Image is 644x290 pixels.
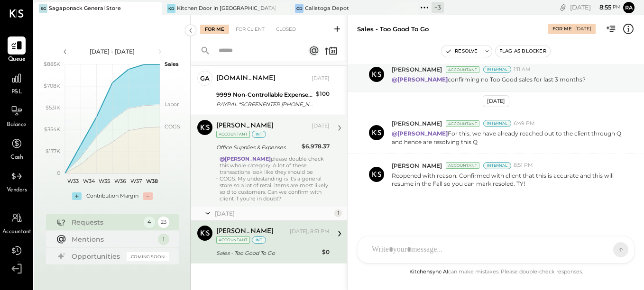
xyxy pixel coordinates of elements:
[271,25,301,34] div: Closed
[216,227,274,236] div: [PERSON_NAME]
[67,178,78,184] text: W33
[46,104,60,111] text: $531K
[8,55,26,64] span: Queue
[86,192,138,200] div: Contribution Margin
[312,122,330,130] div: [DATE]
[312,75,330,82] div: [DATE]
[44,61,60,67] text: $885K
[72,252,122,261] div: Opportunities
[305,5,349,12] div: Calistoga Depot
[0,167,33,195] a: Vendors
[442,45,481,57] button: Resolve
[392,130,448,137] strong: @[PERSON_NAME]
[216,121,274,131] div: [PERSON_NAME]
[446,120,479,127] div: Accountant
[302,142,330,151] div: $6,978.37
[215,209,332,217] div: [DATE]
[483,66,511,73] div: Internal
[144,217,155,228] div: 4
[252,131,266,138] div: int
[10,154,23,162] span: Cash
[10,261,23,269] span: Tasks
[130,178,142,184] text: W37
[392,162,442,170] span: [PERSON_NAME]
[72,192,82,200] div: +
[165,61,179,67] text: Sales
[216,90,313,100] div: 9999 Non-Controllable Expenses:Other Income and Expenses:To Be Classified P&L
[44,82,60,89] text: $708K
[483,162,511,169] div: Internal
[216,143,299,152] div: Office Supplies & Expenses
[49,5,121,12] div: Sagaponack General Store
[44,126,60,133] text: $354K
[558,2,568,12] div: copy link
[295,4,304,13] div: CD
[392,172,624,188] p: Reopened with reason: Confirmed with client that this is accurate and this will resume in the Fal...
[72,217,139,227] div: Requests
[316,89,330,99] div: $100
[496,45,550,57] button: Flag as Blocker
[143,192,153,200] div: -
[432,2,444,13] div: + 3
[216,74,276,83] div: [DOMAIN_NAME]
[483,120,511,127] div: Internal
[0,69,33,97] a: P&L
[392,129,624,145] p: For this, we have already reached out to the client through Q and hence are resolving this Q
[39,4,47,13] div: SG
[158,234,169,245] div: 1
[570,3,621,12] div: [DATE]
[623,2,635,13] button: Ra
[0,209,33,236] a: Accountant
[392,76,448,83] strong: @[PERSON_NAME]
[216,131,250,138] div: Accountant
[2,228,31,236] span: Accountant
[252,236,266,244] div: int
[165,101,179,108] text: Labor
[220,155,330,202] div: please double check this whole category. A lot of these transactions look like they should be COG...
[0,135,33,162] a: Cash
[392,119,442,127] span: [PERSON_NAME]
[0,102,33,129] a: Balance
[200,74,210,83] div: ga
[552,26,572,32] div: For Me
[216,100,313,109] div: PAYPAL *SCREENENTER [PHONE_NUMBER] [GEOGRAPHIC_DATA]
[127,252,169,261] div: Coming Soon
[83,178,95,184] text: W34
[392,65,442,73] span: [PERSON_NAME]
[446,66,479,73] div: Accountant
[483,95,509,107] div: [DATE]
[220,155,271,162] strong: @[PERSON_NAME]
[200,25,229,34] div: For Me
[357,25,429,34] div: Sales - Too Good To Go
[216,248,319,258] div: Sales - Too Good To Go
[11,88,22,97] span: P&L
[216,236,250,244] div: Accountant
[165,123,180,130] text: COGS
[0,242,33,269] a: Tasks
[0,36,33,64] a: Queue
[7,121,27,129] span: Balance
[322,247,330,257] div: $0
[592,3,611,12] span: 8 : 55
[158,217,169,228] div: 23
[514,162,533,169] span: 8:51 PM
[99,178,110,184] text: W35
[57,170,60,176] text: 0
[613,4,621,10] span: pm
[167,4,175,13] div: KD
[231,25,269,34] div: For Client
[446,162,479,169] div: Accountant
[177,5,276,12] div: Kitchen Door in [GEOGRAPHIC_DATA]
[72,235,153,244] div: Mentions
[575,26,591,32] div: [DATE]
[514,66,531,73] span: 1:11 AM
[290,228,330,236] div: [DATE], 8:51 PM
[334,209,342,217] div: 1
[114,178,126,184] text: W36
[392,75,586,83] p: confirming no Too Good sales for last 3 months?
[7,186,27,195] span: Vendors
[514,120,535,127] span: 6:49 PM
[146,178,157,184] text: W38
[72,47,153,55] div: [DATE] - [DATE]
[46,148,60,154] text: $177K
